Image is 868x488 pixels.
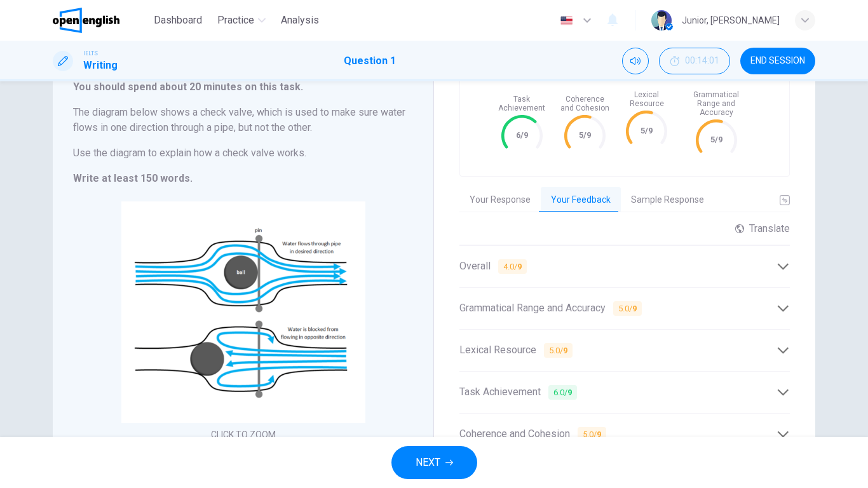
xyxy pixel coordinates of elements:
[281,13,319,28] span: Analysis
[659,48,730,74] button: 00:14:01
[459,335,790,366] div: Lexical Resource 5.0/9
[498,259,527,274] span: 4.0 /
[710,135,722,144] text: 5/9
[578,427,606,442] span: 5.0 /
[613,301,642,316] span: 5.0 /
[212,9,271,32] button: Practice
[559,16,574,25] img: en
[459,342,573,358] span: Lexical Resource
[391,446,477,479] button: NEXT
[548,385,577,400] span: 6.0 /
[53,8,119,33] img: OpenEnglish logo
[567,388,572,397] b: 9
[149,9,207,32] button: Dashboard
[83,49,98,58] span: IELTS
[459,384,577,400] span: Task Achievement
[750,56,805,66] span: END SESSION
[459,187,541,213] button: Your Response
[459,419,790,450] div: Coherence and Cohesion 5.0/9
[740,48,815,74] button: END SESSION
[53,8,149,33] a: OpenEnglish logo
[498,95,545,112] span: Task Achievement
[563,346,567,355] b: 9
[459,293,790,324] div: Grammatical Range and Accuracy 5.0/9
[459,377,790,408] div: Task Achievement 6.0/9
[597,430,601,439] b: 9
[459,301,642,316] span: Grammatical Range and Accuracy
[626,90,667,108] span: Lexical Resource
[735,222,790,234] div: Translate
[544,343,573,358] span: 5.0 /
[632,304,637,313] b: 9
[73,172,193,184] strong: Write at least 150 words.
[517,262,522,271] b: 9
[682,13,780,28] div: Junior, [PERSON_NAME]
[579,130,591,140] text: 5/9
[416,454,440,471] span: NEXT
[659,48,730,74] div: Hide
[459,251,790,282] div: Overall 4.0/9
[83,58,118,73] h1: Writing
[459,426,606,442] span: Coherence and Cohesion
[621,187,714,213] button: Sample Response
[459,259,527,274] span: Overall
[276,9,324,32] button: Analysis
[516,130,528,140] text: 6/9
[541,187,621,213] button: Your Feedback
[73,79,413,95] h6: You should spend about 20 minutes on this task.
[459,187,790,213] div: basic tabs example
[682,90,750,117] span: Grammatical Range and Accuracy
[651,10,672,30] img: Profile picture
[622,48,649,74] div: Mute
[559,95,611,112] span: Coherence and Cohesion
[641,126,653,135] text: 5/9
[154,13,202,28] span: Dashboard
[217,13,254,28] span: Practice
[344,53,396,69] h1: Question 1
[73,105,413,135] h6: The diagram below shows a check valve, which is used to make sure water flows in one direction th...
[73,146,413,161] h6: Use the diagram to explain how a check valve works.
[685,56,719,66] span: 00:14:01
